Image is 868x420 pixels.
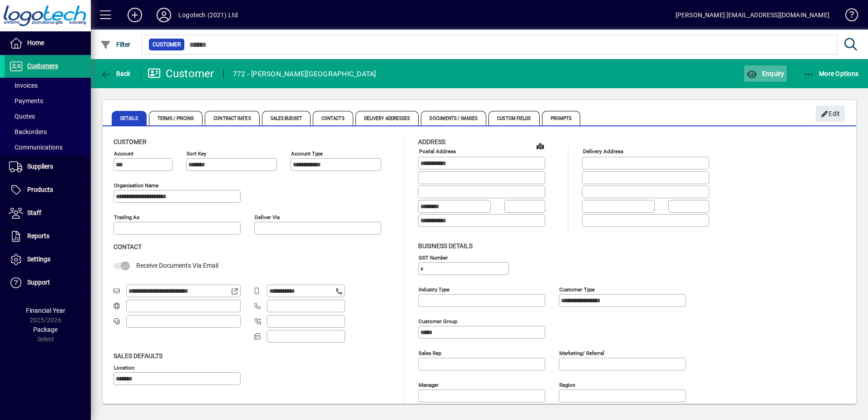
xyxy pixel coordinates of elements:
[178,8,238,22] div: Logotech (2021) Ltd
[676,8,829,22] div: [PERSON_NAME] [EMAIL_ADDRESS][DOMAIN_NAME]
[5,271,91,294] a: Support
[114,150,133,157] mat-label: Account
[100,41,131,48] span: Filter
[488,111,539,125] span: Custom Fields
[5,155,91,178] a: Suppliers
[27,62,58,70] span: Customers
[5,124,91,140] a: Backorders
[98,36,133,53] button: Filter
[27,209,41,216] span: Staff
[27,163,53,170] span: Suppliers
[9,97,43,105] span: Payments
[419,350,441,356] mat-label: Sales rep
[5,93,91,109] a: Payments
[838,2,857,31] a: Knowledge Base
[9,113,35,120] span: Quotes
[804,70,859,77] span: More Options
[533,139,547,153] a: View on map
[113,243,142,250] span: Contact
[100,70,131,77] span: Back
[5,202,91,225] a: Staff
[746,70,784,77] span: Enquiry
[148,66,214,81] div: Customer
[113,138,147,145] span: Customer
[112,111,147,125] span: Details
[136,262,218,269] span: Receive Documents Via Email
[114,214,139,220] mat-label: Trading as
[5,248,91,271] a: Settings
[559,350,604,356] mat-label: Marketing/ Referral
[355,111,419,125] span: Delivery Addresses
[5,109,91,124] a: Quotes
[801,65,861,82] button: More Options
[744,65,786,82] button: Enquiry
[418,138,445,145] span: Address
[120,7,149,23] button: Add
[313,111,353,125] span: Contacts
[419,254,448,260] mat-label: GST Number
[419,381,439,388] mat-label: Manager
[255,214,280,220] mat-label: Deliver via
[233,67,376,81] div: 772 - [PERSON_NAME][GEOGRAPHIC_DATA]
[91,65,141,82] app-page-header-button: Back
[114,364,134,370] mat-label: Location
[114,182,158,189] mat-label: Organisation name
[149,7,178,23] button: Profile
[5,140,91,155] a: Communications
[418,242,473,250] span: Business details
[291,150,323,157] mat-label: Account Type
[5,32,91,55] a: Home
[262,111,311,125] span: Sales Budget
[5,179,91,201] a: Products
[27,232,49,240] span: Reports
[559,381,575,388] mat-label: Region
[821,106,840,121] span: Edit
[9,128,47,135] span: Backorders
[5,225,91,248] a: Reports
[26,307,65,314] span: Financial Year
[27,279,50,286] span: Support
[5,78,91,93] a: Invoices
[98,65,133,82] button: Back
[9,144,63,151] span: Communications
[542,111,581,125] span: Prompts
[205,111,259,125] span: Contract Rates
[149,111,203,125] span: Terms / Pricing
[27,39,44,46] span: Home
[419,286,449,292] mat-label: Industry type
[33,326,58,333] span: Package
[113,352,163,360] span: Sales defaults
[27,186,53,193] span: Products
[559,286,595,292] mat-label: Customer type
[419,318,457,324] mat-label: Customer group
[27,255,50,263] span: Settings
[153,40,181,49] span: Customer
[421,111,486,125] span: Documents / Images
[9,82,38,89] span: Invoices
[816,105,845,122] button: Edit
[187,150,206,157] mat-label: Sort key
